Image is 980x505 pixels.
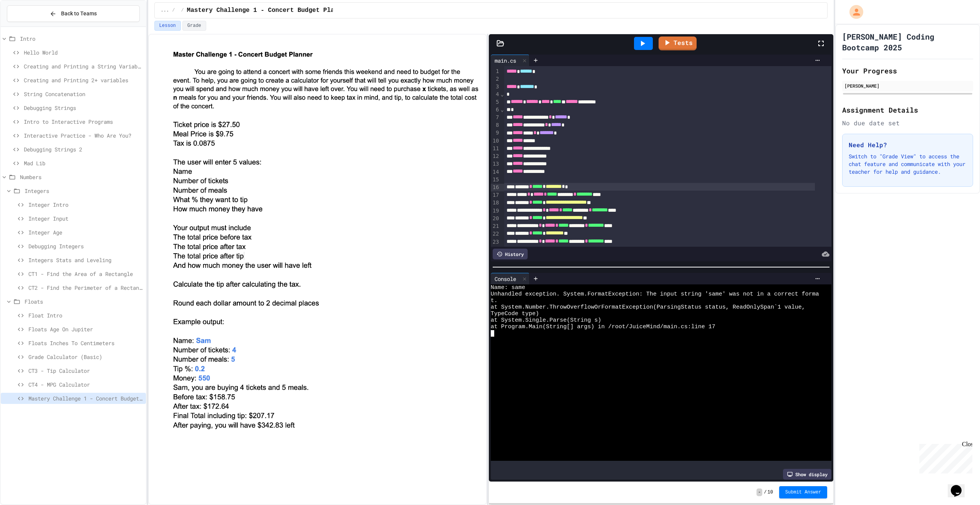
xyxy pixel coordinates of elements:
span: Mad Lib [24,159,143,167]
span: Debugging Strings 2 [24,145,143,153]
div: 23 [491,238,500,246]
span: 10 [767,489,773,495]
span: / [764,489,766,495]
div: 17 [491,191,500,199]
div: Show display [783,469,831,480]
span: Intro [20,35,143,43]
span: Integer Age [28,228,143,236]
button: Lesson [154,21,181,31]
span: - [757,488,762,496]
div: Console [491,275,520,283]
span: t. [491,297,498,304]
span: Integers Stats and Leveling [28,256,143,264]
span: / [181,7,184,13]
div: 7 [491,114,500,121]
span: Mastery Challenge 1 - Concert Budget Planner [28,394,143,402]
span: Debugging Integers [28,242,143,250]
h3: Need Help? [849,140,967,150]
div: 14 [491,168,500,176]
iframe: chat widget [948,474,972,497]
span: Float Intro [28,311,143,319]
div: 2 [491,75,500,83]
div: 19 [491,207,500,215]
div: Console [491,273,530,284]
div: 5 [491,98,500,106]
div: 11 [491,145,500,153]
div: 12 [491,153,500,160]
span: at System.Number.ThrowOverflowOrFormatException(ParsingStatus status, ReadOnlySpan`1 value, [491,304,805,311]
h2: Assignment Details [842,105,973,115]
iframe: chat widget [916,441,972,473]
span: at Program.Main(String[] args) in /root/JuiceMind/main.cs:line 17 [491,324,715,330]
div: 20 [491,215,500,223]
div: No due date set [842,118,973,128]
div: 6 [491,106,500,114]
span: Integers [25,187,143,195]
div: 9 [491,129,500,137]
h2: Your Progress [842,65,973,76]
span: Integer Intro [28,201,143,209]
span: ... [161,7,169,13]
span: / [172,7,175,13]
span: Creating and Printing 2+ variables [24,76,143,84]
span: Floats [25,297,143,306]
span: Hello World [24,48,143,56]
div: 8 [491,121,500,129]
div: History [493,249,528,259]
button: Grade [182,21,206,31]
span: Debugging Strings [24,104,143,112]
span: Numbers [20,173,143,181]
span: Fold line [500,106,504,113]
div: 15 [491,176,500,184]
span: CT1 - Find the Area of a Rectangle [28,270,143,278]
div: 4 [491,91,500,98]
span: Back to Teams [61,10,97,18]
h1: [PERSON_NAME] Coding Bootcamp 2025 [842,31,973,53]
span: Mastery Challenge 1 - Concert Budget Planner [187,6,349,15]
span: CT4 - MPG Calculator [28,380,143,389]
span: Unhandled exception. System.FormatException: The input string 'same' was not in a correct forma [491,291,819,297]
span: Fold line [500,91,504,97]
button: Back to Teams [7,5,140,22]
span: Grade Calculator (Basic) [28,353,143,361]
div: 1 [491,68,500,75]
span: at System.Single.Parse(String s) [491,317,601,324]
div: 24 [491,246,500,254]
div: 18 [491,199,500,207]
span: Floats Age On Jupiter [28,325,143,333]
div: [PERSON_NAME] [844,82,971,89]
span: Floats Inches To Centimeters [28,339,143,347]
span: String Concatenation [24,90,143,98]
div: 10 [491,137,500,145]
span: Intro to Interactive Programs [24,118,143,126]
div: 16 [491,184,500,191]
span: TypeCode type) [491,311,539,317]
span: Interactive Practice - Who Are You? [24,131,143,140]
a: Tests [659,37,697,50]
span: CT3 - Tip Calculator [28,367,143,375]
span: Submit Answer [785,489,821,495]
span: CT2 - Find the Perimeter of a Rectangle [28,284,143,292]
div: Chat with us now!Close [3,3,53,49]
span: Name: same [491,284,525,291]
span: Integer Input [28,214,143,223]
div: 21 [491,223,500,230]
div: 3 [491,83,500,91]
p: Switch to "Grade View" to access the chat feature and communicate with your teacher for help and ... [849,153,967,176]
div: main.cs [491,55,530,66]
div: main.cs [491,56,520,65]
span: Creating and Printing a String Variable [24,62,143,70]
button: Submit Answer [779,486,828,498]
div: 22 [491,230,500,238]
div: 13 [491,160,500,168]
div: My Account [841,3,865,21]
